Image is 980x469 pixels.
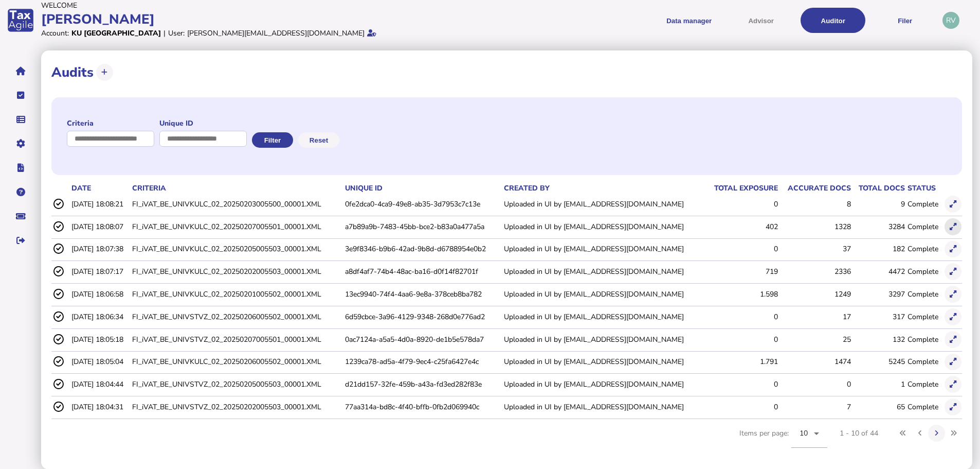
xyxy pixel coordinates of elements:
[69,183,130,194] th: date
[905,306,942,327] td: Complete
[905,328,942,350] td: Complete
[945,331,961,348] button: Show in modal
[343,328,502,350] td: 0ac7124a-a5a5-4d0a-8920-de1b5e578da7
[905,216,942,237] td: Complete
[130,374,343,395] td: FI_iVAT_BE_UNIVSTVZ_02_20250205005503_00001.XML
[945,425,962,442] button: Last page
[502,284,704,305] td: Uploaded in UI by [EMAIL_ADDRESS][DOMAIN_NAME]
[367,29,376,37] i: Email verified
[851,351,905,372] td: 5245
[905,396,942,418] td: Complete
[801,8,865,33] button: Auditor
[343,396,502,418] td: 77aa314a-bd8c-4f40-bffb-0fb2d069940c
[840,428,878,438] div: 1 - 10 of 44
[343,261,502,282] td: a8df4af7-74b4-48ac-ba16-d0f14f82701f
[10,157,31,179] button: Developer hub links
[945,354,961,371] button: Show in modal
[71,28,161,38] div: KU [GEOGRAPHIC_DATA]
[51,63,94,81] h1: Audits
[945,196,961,213] button: Show in modal
[130,238,343,259] td: FI_iVAT_BE_UNIVKULC_02_20250205005503_00001.XML
[69,284,130,305] td: [DATE] 18:06:58
[343,284,502,305] td: 13ec9940-74f4-4aa6-9e8a-378ceb8ba782
[778,261,851,282] td: 2336
[945,286,961,303] button: Show in modal
[41,10,487,28] div: [PERSON_NAME]
[502,396,704,418] td: Uploaded in UI by [EMAIL_ADDRESS][DOMAIN_NAME]
[778,284,851,305] td: 1249
[130,183,343,194] th: Criteria
[851,396,905,418] td: 65
[895,425,912,442] button: First page
[502,194,704,215] td: Uploaded in UI by [EMAIL_ADDRESS][DOMAIN_NAME]
[492,8,938,33] menu: navigate products
[343,194,502,215] td: 0fe2dca0-4ca9-49e8-ab35-3d7953c7c13e
[130,194,343,215] td: FI_iVAT_BE_UNIVKULC_02_20250203005500_00001.XML
[905,183,942,194] th: status
[27,27,113,35] div: Domein: [DOMAIN_NAME]
[778,194,851,215] td: 8
[945,218,961,235] button: Show in modal
[41,28,69,38] div: Account:
[343,216,502,237] td: a7b89a9b-7483-45bb-bce2-b83a0a477a5a
[851,306,905,327] td: 317
[928,425,945,442] button: Next page
[851,194,905,215] td: 9
[851,238,905,259] td: 182
[29,16,50,25] div: v 4.0.25
[16,27,25,35] img: website_grey.svg
[905,238,942,259] td: Complete
[252,132,293,148] button: Filter
[343,306,502,327] td: 6d59cbce-3a96-4129-9348-268d0e776ad2
[69,351,130,372] td: [DATE] 18:05:04
[778,216,851,237] td: 1328
[778,351,851,372] td: 1474
[704,261,778,282] td: 719
[942,12,959,29] div: Profile settings
[10,84,31,106] button: Tasks
[10,230,31,251] button: Sign out
[10,109,31,130] button: Data manager
[704,374,778,395] td: 0
[778,238,851,259] td: 37
[704,328,778,350] td: 0
[159,118,247,128] label: Unique ID
[945,241,961,258] button: Show in modal
[502,351,704,372] td: Uploaded in UI by [EMAIL_ADDRESS][DOMAIN_NAME]
[851,216,905,237] td: 3284
[905,261,942,282] td: Complete
[791,419,827,459] mat-form-field: Change page size
[851,328,905,350] td: 132
[502,306,704,327] td: Uploaded in UI by [EMAIL_ADDRESS][DOMAIN_NAME]
[873,8,937,33] button: Filer
[130,261,343,282] td: FI_iVAT_BE_UNIVKULC_02_20250202005503_00001.XML
[343,238,502,259] td: 3e9f8346-b9b6-42ad-9b8d-d6788954e0b2
[704,183,778,194] th: total exposure
[130,216,343,237] td: FI_iVAT_BE_UNIVKULC_02_20250207005501_00001.XML
[704,238,778,259] td: 0
[778,374,851,395] td: 0
[851,374,905,395] td: 1
[112,61,176,67] div: Keywords op verkeer
[905,194,942,215] td: Complete
[778,328,851,350] td: 25
[905,374,942,395] td: Complete
[101,60,109,68] img: tab_keywords_by_traffic_grey.svg
[739,419,827,459] div: Items per page:
[945,308,961,325] button: Show in modal
[130,396,343,418] td: FI_iVAT_BE_UNIVSTVZ_02_20250202005503_00001.XML
[778,396,851,418] td: 7
[945,263,961,280] button: Show in modal
[851,261,905,282] td: 4472
[130,306,343,327] td: FI_iVAT_BE_UNIVSTVZ_02_20250206005502_00001.XML
[41,1,487,10] div: Welcome
[67,118,154,128] label: Criteria
[704,216,778,237] td: 402
[851,183,905,194] th: total docs
[502,261,704,282] td: Uploaded in UI by [EMAIL_ADDRESS][DOMAIN_NAME]
[298,132,339,148] button: Reset
[502,183,704,194] th: Created by
[800,428,808,438] span: 10
[10,60,31,82] button: Home
[729,8,793,33] button: Shows a dropdown of VAT Advisor options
